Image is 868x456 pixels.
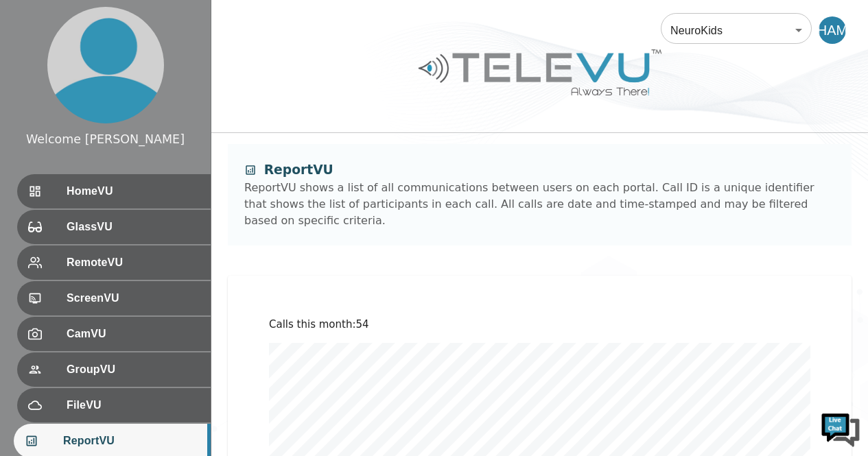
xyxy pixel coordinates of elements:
[17,352,211,387] div: GroupVU
[67,183,200,200] span: HomeVU
[67,326,200,342] span: CamVU
[244,180,835,229] div: ReportVU shows a list of all communications between users on each portal. Call ID is a unique ide...
[63,433,200,449] span: ReportVU
[67,219,200,235] span: GlassVU
[17,174,211,208] div: HomeVU
[47,7,164,123] img: profile.png
[17,210,211,244] div: GlassVU
[17,388,211,422] div: FileVU
[661,11,812,49] div: NeuroKids
[67,290,200,307] span: ScreenVU
[17,245,211,280] div: RemoteVU
[17,281,211,315] div: ScreenVU
[26,130,185,148] div: Welcome [PERSON_NAME]
[244,160,835,180] div: ReportVU
[819,16,846,44] div: HAM
[820,408,861,449] img: Chat Widget
[67,254,200,271] span: RemoteVU
[17,317,211,351] div: CamVU
[67,361,200,378] span: GroupVU
[269,317,810,333] p: Calls this month : 54
[417,44,664,101] img: Logo
[67,397,200,413] span: FileVU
